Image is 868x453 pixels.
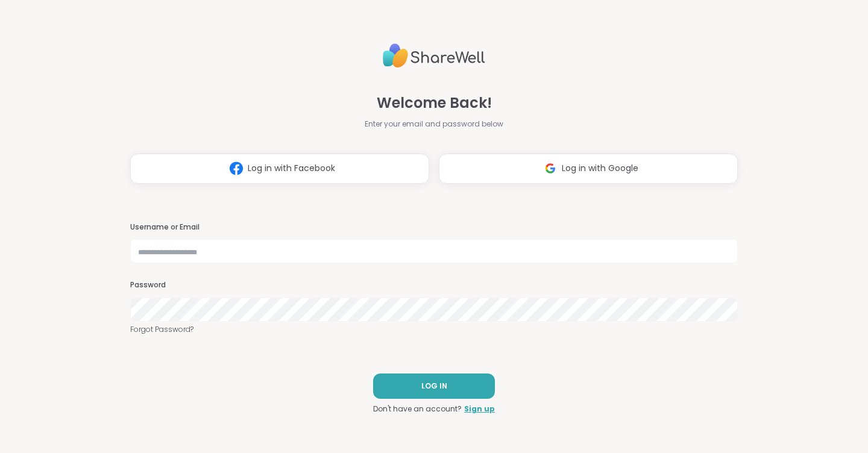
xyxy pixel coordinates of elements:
[562,162,638,175] span: Log in with Google
[539,157,562,180] img: ShareWell Logomark
[225,157,248,180] img: ShareWell Logomark
[383,39,485,73] img: ShareWell Logo
[377,92,492,114] span: Welcome Back!
[421,381,447,392] span: LOG IN
[464,404,495,414] a: Sign up
[130,280,738,290] h3: Password
[248,162,335,175] span: Log in with Facebook
[130,154,429,184] button: Log in with Facebook
[373,373,495,399] button: LOG IN
[130,324,738,335] a: Forgot Password?
[365,119,503,130] span: Enter your email and password below
[373,404,462,414] span: Don't have an account?
[130,222,738,233] h3: Username or Email
[439,154,738,184] button: Log in with Google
